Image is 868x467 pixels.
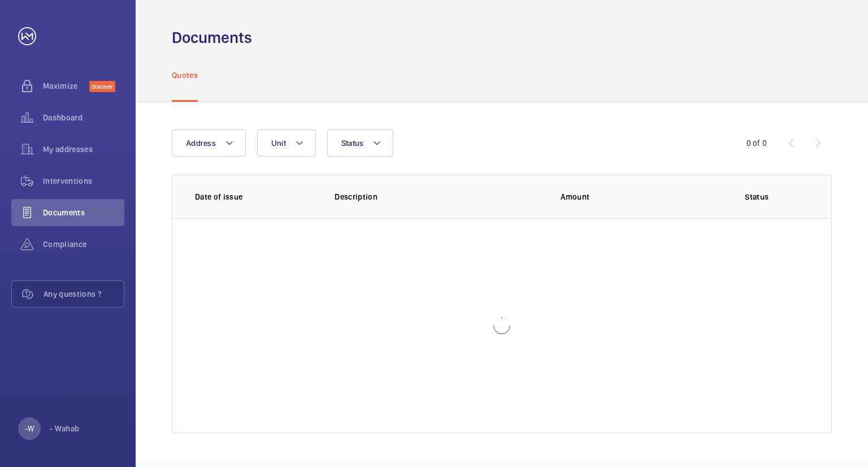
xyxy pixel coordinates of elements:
[561,191,687,202] p: Amount
[44,288,124,300] span: Any questions ?
[50,423,79,434] p: - Wahab
[341,139,364,148] span: Status
[271,139,286,148] span: Unit
[43,144,124,155] span: My addresses
[747,137,767,149] div: 0 of 0
[43,207,124,218] span: Documents
[195,191,316,202] p: Date of issue
[327,129,394,157] button: Status
[172,70,198,81] p: Quotes
[172,129,246,157] button: Address
[43,175,124,187] span: Interventions
[172,27,252,48] h1: Documents
[335,191,542,202] p: Description
[89,81,115,92] span: Discover
[705,191,809,202] p: Status
[43,112,124,123] span: Dashboard
[257,129,316,157] button: Unit
[25,423,34,434] p: -W
[186,139,216,148] span: Address
[43,239,124,250] span: Compliance
[43,80,89,92] span: Maximize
